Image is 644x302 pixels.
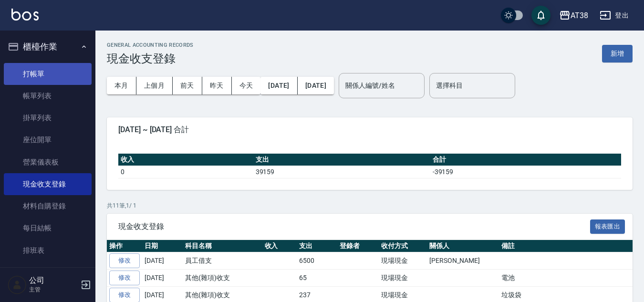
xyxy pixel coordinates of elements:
[118,125,621,135] span: [DATE] ~ [DATE] 合計
[4,63,92,85] a: 打帳單
[4,195,92,217] a: 材料自購登錄
[430,154,621,166] th: 合計
[232,77,261,94] button: 今天
[173,77,202,94] button: 前天
[136,77,173,94] button: 上個月
[4,261,92,283] a: 現場電腦打卡
[253,166,430,178] td: 39159
[118,166,253,178] td: 0
[109,253,140,268] a: 修改
[107,42,194,48] h2: GENERAL ACCOUNTING RECORDS
[11,9,39,21] img: Logo
[379,270,427,287] td: 現場現金
[531,6,551,25] button: save
[183,252,262,270] td: 員工借支
[4,129,92,151] a: 座位開單
[590,221,625,230] a: 報表匯出
[202,77,232,94] button: 昨天
[107,77,136,94] button: 本月
[297,252,337,270] td: 6500
[427,240,499,252] th: 關係人
[337,240,379,252] th: 登錄者
[297,240,337,252] th: 支出
[29,276,78,285] h5: 公司
[4,107,92,129] a: 掛單列表
[253,154,430,166] th: 支出
[4,85,92,107] a: 帳單列表
[298,77,334,94] button: [DATE]
[118,154,253,166] th: 收入
[29,285,78,294] p: 主管
[142,240,183,252] th: 日期
[8,275,27,294] img: Person
[262,240,297,252] th: 收入
[430,166,621,178] td: -39159
[297,270,337,287] td: 65
[183,270,262,287] td: 其他(雜項)收支
[4,151,92,173] a: 營業儀表板
[379,240,427,252] th: 收付方式
[590,219,625,234] button: 報表匯出
[4,217,92,239] a: 每日結帳
[4,240,92,261] a: 排班表
[4,173,92,195] a: 現金收支登錄
[555,6,592,25] button: AT38
[142,270,183,287] td: [DATE]
[602,45,633,62] button: 新增
[596,7,633,24] button: 登出
[107,52,194,65] h3: 現金收支登錄
[602,49,633,58] a: 新增
[118,222,590,231] span: 現金收支登錄
[109,271,140,285] a: 修改
[4,34,92,59] button: 櫃檯作業
[427,252,499,270] td: [PERSON_NAME]
[379,252,427,270] td: 現場現金
[571,10,588,21] div: AT38
[107,201,633,210] p: 共 11 筆, 1 / 1
[107,240,142,252] th: 操作
[260,77,297,94] button: [DATE]
[183,240,262,252] th: 科目名稱
[142,252,183,270] td: [DATE]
